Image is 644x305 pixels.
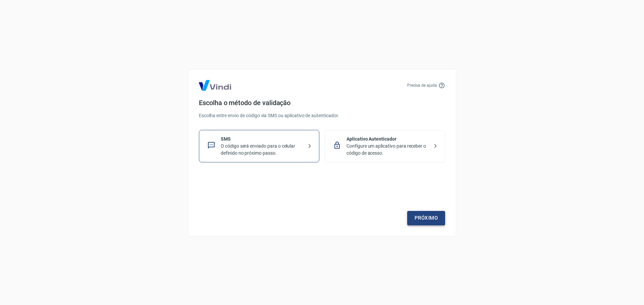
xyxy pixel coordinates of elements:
[407,82,437,88] p: Precisa de ajuda
[221,143,303,157] p: O código será enviado para o celular definido no próximo passo.
[199,130,319,162] div: SMSO código será enviado para o celular definido no próximo passo.
[199,80,231,91] img: Logo Vind
[325,130,445,162] div: Aplicativo AutenticadorConfigure um aplicativo para receber o código de acesso.
[199,99,445,107] h4: Escolha o método de validação
[346,143,429,157] p: Configure um aplicativo para receber o código de acesso.
[407,211,445,225] a: Próximo
[346,136,429,143] p: Aplicativo Autenticador
[221,136,303,143] p: SMS
[199,112,445,119] p: Escolha entre envio de código via SMS ou aplicativo de autenticador.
